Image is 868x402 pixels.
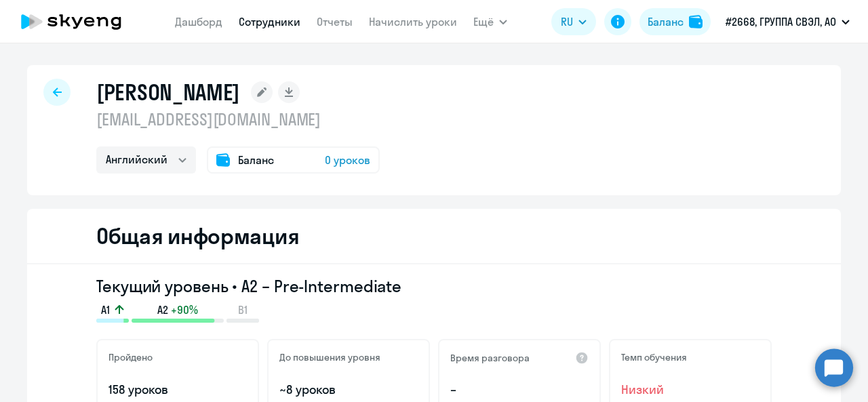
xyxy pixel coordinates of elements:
[621,381,759,399] span: Низкий
[450,381,589,399] p: –
[551,8,596,35] button: RU
[101,302,110,317] span: A1
[96,108,380,130] p: [EMAIL_ADDRESS][DOMAIN_NAME]
[689,15,703,28] img: balance
[639,8,711,35] button: Балансbalance
[648,14,684,30] div: Баланс
[726,14,836,30] p: #2668, ГРУППА СВЭЛ, АО
[719,5,856,38] button: #2668, ГРУППА СВЭЛ, АО
[108,351,153,363] h5: Пройдено
[279,351,380,363] h5: До повышения уровня
[238,152,274,168] span: Баланс
[108,381,247,399] p: 158 уроков
[325,152,370,168] span: 0 уроков
[175,15,222,28] a: Дашборд
[96,275,772,297] h3: Текущий уровень • A2 – Pre-Intermediate
[473,14,494,30] span: Ещё
[96,222,299,249] h2: Общая информация
[473,8,507,35] button: Ещё
[239,15,300,28] a: Сотрудники
[561,14,573,30] span: RU
[369,15,457,28] a: Начислить уроки
[171,302,198,317] span: +90%
[238,302,248,317] span: B1
[96,79,240,106] h1: [PERSON_NAME]
[450,352,530,364] h5: Время разговора
[621,351,687,363] h5: Темп обучения
[157,302,168,317] span: A2
[279,381,418,399] p: ~8 уроков
[317,15,353,28] a: Отчеты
